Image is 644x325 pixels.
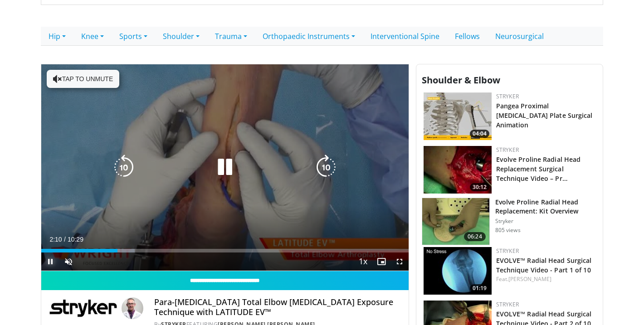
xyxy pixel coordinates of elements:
[496,102,593,129] a: Pangea Proximal [MEDICAL_DATA] Plate Surgical Animation
[49,297,118,319] img: Stryker
[496,256,592,274] a: EVOLVE™ Radial Head Surgical Technique Video - Part 1 of 10
[64,236,66,243] span: /
[41,64,409,271] video-js: Video Player
[422,74,500,86] span: Shoulder & Elbow
[422,198,489,245] img: 64cb395d-a0e2-4f85-9b10-a0afb4ea2778.150x105_q85_crop-smart_upscale.jpg
[49,236,62,243] span: 2:10
[68,236,83,243] span: 10:29
[424,247,492,295] a: 01:19
[122,297,143,319] img: Avatar
[41,249,409,252] div: Progress Bar
[424,92,492,140] img: e62b31b1-b8dd-47e5-87b8-3ff1218e55fe.150x105_q85_crop-smart_upscale.jpg
[41,27,73,46] a: Hip
[155,27,207,46] a: Shoulder
[154,297,401,317] h4: Para-[MEDICAL_DATA] Total Elbow [MEDICAL_DATA] Exposure Technique with LATITUDE EV™
[424,92,492,140] a: 04:04
[47,70,119,88] button: Tap to unmute
[488,27,551,46] a: Neurosurgical
[496,301,519,308] a: Stryker
[464,232,486,241] span: 06:24
[59,252,78,271] button: Unmute
[447,27,488,46] a: Fellows
[424,247,492,295] img: 324b8a51-90c8-465a-a736-865e2be6fd47.150x105_q85_crop-smart_upscale.jpg
[495,198,597,216] h3: Evolve Proline Radial Head Replacement: Kit Overview
[422,198,597,246] a: 06:24 Evolve Proline Radial Head Replacement: Kit Overview Stryker 805 views
[363,27,447,46] a: Interventional Spine
[372,252,390,271] button: Enable picture-in-picture mode
[470,130,489,138] span: 04:04
[470,183,489,191] span: 30:12
[470,284,489,292] span: 01:19
[508,275,551,283] a: [PERSON_NAME]
[495,227,521,234] p: 805 views
[496,247,519,255] a: Stryker
[73,27,112,46] a: Knee
[496,155,581,183] a: Evolve Proline Radial Head Replacement Surgical Technique Video – Pr…
[41,252,59,271] button: Pause
[354,252,372,271] button: Playback Rate
[424,146,492,194] a: 30:12
[496,146,519,154] a: Stryker
[496,92,519,100] a: Stryker
[495,218,597,225] p: Stryker
[424,146,492,194] img: 2be6333d-7397-45af-9cf2-bc7eead733e6.150x105_q85_crop-smart_upscale.jpg
[496,275,595,283] div: Feat.
[390,252,409,271] button: Fullscreen
[207,27,255,46] a: Trauma
[255,27,363,46] a: Orthopaedic Instruments
[112,27,155,46] a: Sports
